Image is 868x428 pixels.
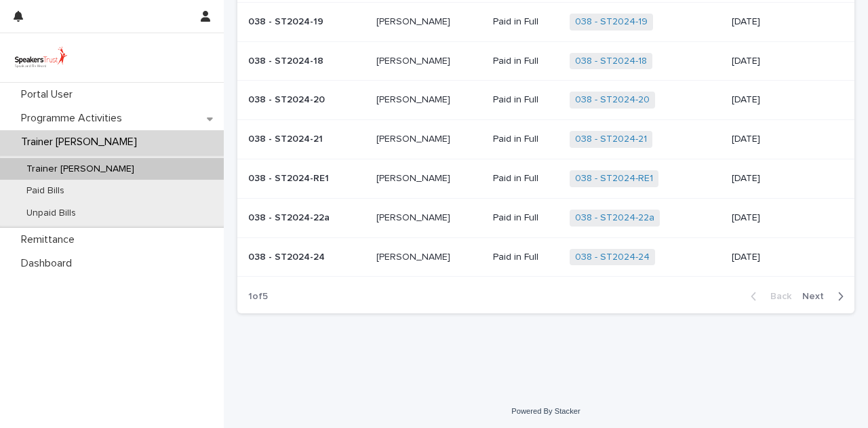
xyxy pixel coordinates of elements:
[11,44,71,71] img: UVamC7uQTJC0k9vuxGLS
[16,163,145,175] p: Trainer [PERSON_NAME]
[248,210,332,224] p: 038 - ST2024-22a
[16,185,75,197] p: Paid Bills
[376,92,453,106] p: [PERSON_NAME]
[376,53,453,67] p: [PERSON_NAME]
[740,290,797,303] button: Back
[493,134,559,145] p: Paid in Full
[376,131,453,145] p: [PERSON_NAME]
[575,16,648,28] a: 038 - ST2024-19
[575,94,650,106] a: 038 - ST2024-20
[493,16,559,28] p: Paid in Full
[237,2,854,41] tr: 038 - ST2024-19038 - ST2024-19 [PERSON_NAME][PERSON_NAME] Paid in Full038 - ST2024-19 [DATE]
[376,170,453,184] p: [PERSON_NAME]
[762,292,791,301] span: Back
[237,81,854,120] tr: 038 - ST2024-20038 - ST2024-20 [PERSON_NAME][PERSON_NAME] Paid in Full038 - ST2024-20 [DATE]
[376,210,453,224] p: [PERSON_NAME]
[732,56,833,67] p: [DATE]
[248,170,332,184] p: 038 - ST2024-RE1
[493,56,559,67] p: Paid in Full
[248,14,326,28] p: 038 - ST2024-19
[237,280,279,313] p: 1 of 5
[511,407,580,415] a: Powered By Stacker
[493,94,559,106] p: Paid in Full
[16,233,85,246] p: Remittance
[797,290,854,303] button: Next
[575,56,647,67] a: 038 - ST2024-18
[732,252,833,263] p: [DATE]
[493,173,559,184] p: Paid in Full
[732,94,833,106] p: [DATE]
[575,134,647,145] a: 038 - ST2024-21
[237,120,854,159] tr: 038 - ST2024-21038 - ST2024-21 [PERSON_NAME][PERSON_NAME] Paid in Full038 - ST2024-21 [DATE]
[802,292,832,301] span: Next
[16,257,83,270] p: Dashboard
[16,88,83,101] p: Portal User
[732,16,833,28] p: [DATE]
[248,131,325,145] p: 038 - ST2024-21
[376,14,453,28] p: [PERSON_NAME]
[237,237,854,277] tr: 038 - ST2024-24038 - ST2024-24 [PERSON_NAME][PERSON_NAME] Paid in Full038 - ST2024-24 [DATE]
[575,252,650,263] a: 038 - ST2024-24
[248,53,326,67] p: 038 - ST2024-18
[16,112,133,125] p: Programme Activities
[732,173,833,184] p: [DATE]
[237,41,854,81] tr: 038 - ST2024-18038 - ST2024-18 [PERSON_NAME][PERSON_NAME] Paid in Full038 - ST2024-18 [DATE]
[732,212,833,224] p: [DATE]
[248,249,328,263] p: 038 - ST2024-24
[248,92,328,106] p: 038 - ST2024-20
[732,134,833,145] p: [DATE]
[493,212,559,224] p: Paid in Full
[16,208,87,219] p: Unpaid Bills
[493,252,559,263] p: Paid in Full
[575,173,653,184] a: 038 - ST2024-RE1
[237,159,854,198] tr: 038 - ST2024-RE1038 - ST2024-RE1 [PERSON_NAME][PERSON_NAME] Paid in Full038 - ST2024-RE1 [DATE]
[237,198,854,237] tr: 038 - ST2024-22a038 - ST2024-22a [PERSON_NAME][PERSON_NAME] Paid in Full038 - ST2024-22a [DATE]
[575,212,654,224] a: 038 - ST2024-22a
[16,136,148,149] p: Trainer [PERSON_NAME]
[376,249,453,263] p: [PERSON_NAME]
